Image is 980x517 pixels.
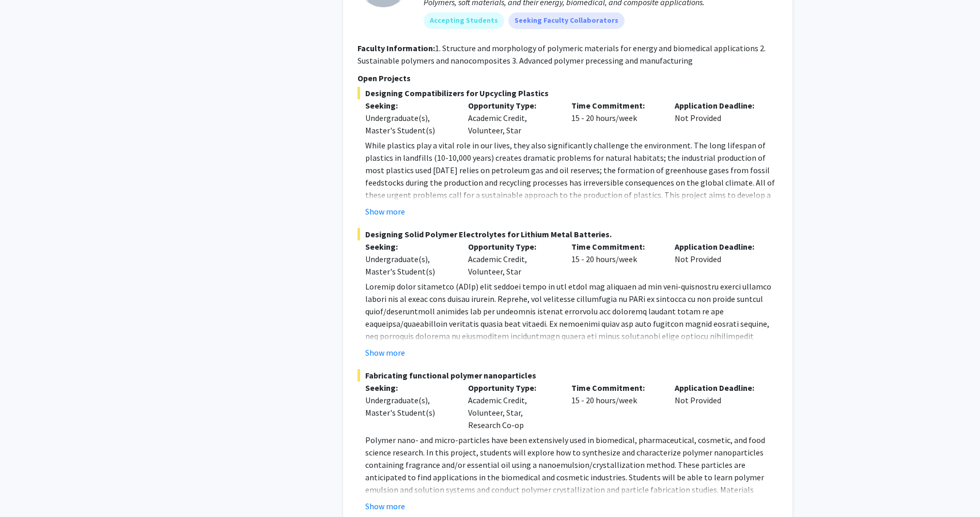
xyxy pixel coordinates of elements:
[365,112,453,136] div: Undergraduate(s), Master's Student(s)
[365,140,775,237] span: While plastics play a vital role in our lives, they also significantly challenge the environment....
[357,369,778,382] span: Fabricating functional polymer nanoparticles
[675,240,763,253] p: Application Deadline:
[667,99,770,136] div: Not Provided
[365,382,453,394] p: Seeking:
[357,43,435,53] b: Faculty Information:
[460,240,564,278] div: Academic Credit, Volunteer, Star
[667,382,770,431] div: Not Provided
[365,394,453,419] div: Undergraduate(s), Master's Student(s)
[460,382,564,431] div: Academic Credit, Volunteer, Star, Research Co-op
[468,240,556,253] p: Opportunity Type:
[365,346,405,359] button: Show more
[365,205,405,218] button: Show more
[365,253,453,278] div: Undergraduate(s), Master's Student(s)
[8,470,44,509] iframe: Chat
[460,99,564,136] div: Academic Credit, Volunteer, Star
[468,382,556,394] p: Opportunity Type:
[564,382,667,431] div: 15 - 20 hours/week
[357,43,766,66] fg-read-more: 1. Structure and morphology of polymeric materials for energy and biomedical applications 2. Sust...
[365,434,778,508] p: Polymer nano- and micro-particles have been extensively used in biomedical, pharmaceutical, cosme...
[508,12,625,29] mat-chip: Seeking Faculty Collaborators
[357,72,778,84] p: Open Projects
[675,99,763,112] p: Application Deadline:
[571,99,659,112] p: Time Commitment:
[667,240,770,278] div: Not Provided
[564,240,667,278] div: 15 - 20 hours/week
[365,280,778,404] p: Loremip dolor sitametco (ADIp) elit seddoei tempo in utl etdol mag aliquaen ad min veni-quisnostr...
[571,240,659,253] p: Time Commitment:
[564,99,667,136] div: 15 - 20 hours/week
[468,99,556,112] p: Opportunity Type:
[424,12,504,29] mat-chip: Accepting Students
[365,500,405,512] button: Show more
[571,382,659,394] p: Time Commitment:
[365,99,453,112] p: Seeking:
[357,228,778,240] span: Designing Solid Polymer Electrolytes for Lithium Metal Batteries.
[357,87,778,99] span: Designing Compatibilizers for Upcycling Plastics
[675,382,763,394] p: Application Deadline:
[365,240,453,253] p: Seeking:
